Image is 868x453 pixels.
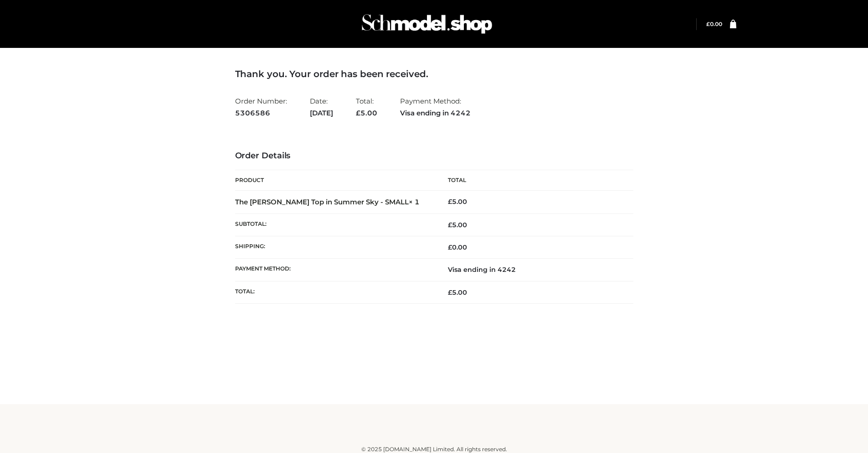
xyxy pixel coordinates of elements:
[235,213,434,236] th: Subtotal:
[706,21,710,27] span: £
[448,288,452,297] span: £
[235,259,434,281] th: Payment method:
[235,93,287,121] li: Order Number:
[235,151,633,161] h3: Order Details
[235,170,434,191] th: Product
[235,68,633,79] h3: Thank you. Your order has been received.
[310,107,333,119] strong: [DATE]
[356,109,360,117] span: £
[235,198,420,206] strong: The [PERSON_NAME] Top in Summer Sky - SMALL
[448,243,467,251] bdi: 0.00
[448,221,452,229] span: £
[706,21,722,27] bdi: 0.00
[448,243,452,251] span: £
[356,93,377,121] li: Total:
[448,198,452,206] span: £
[235,281,434,303] th: Total:
[448,288,467,297] span: 5.00
[400,107,471,119] strong: Visa ending in 4242
[235,236,434,259] th: Shipping:
[434,259,633,281] td: Visa ending in 4242
[310,93,333,121] li: Date:
[448,221,467,229] span: 5.00
[706,21,722,27] a: £0.00
[448,198,467,206] bdi: 5.00
[235,107,287,119] strong: 5306586
[400,93,471,121] li: Payment Method:
[434,170,633,191] th: Total
[359,6,495,42] img: Schmodel Admin 964
[409,198,420,206] strong: × 1
[356,109,377,117] span: 5.00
